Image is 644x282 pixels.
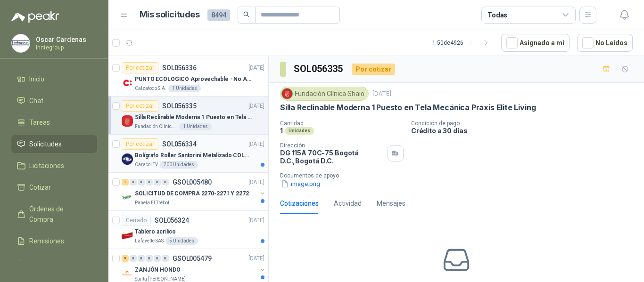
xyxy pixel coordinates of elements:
img: Company Logo [122,192,133,203]
button: image.png [280,179,321,189]
button: Asignado a mi [501,34,570,52]
a: Cotizar [11,178,97,196]
a: CerradoSOL056324[DATE] Company LogoTablero acrílicoLafayette SAS5 Unidades [108,211,268,249]
div: 0 [138,179,145,185]
p: Cantidad [280,120,404,127]
div: 0 [146,255,153,262]
span: Órdenes de Compra [29,204,88,225]
p: Fundación Clínica Shaio [135,123,177,130]
p: SOLICITUD DE COMPRA 2270-2271 Y 2272 [135,189,249,198]
span: Cotizar [29,182,51,193]
p: Tablero acrílico [135,227,176,236]
img: Company Logo [282,89,292,99]
div: 0 [138,255,145,262]
div: Unidades [285,127,314,135]
a: Remisiones [11,232,97,250]
img: Company Logo [122,153,133,165]
h3: SOL056335 [294,62,344,76]
p: DG 115A 70C-75 Bogotá D.C. , Bogotá D.C. [280,149,384,165]
div: 1 - 50 de 4926 [432,35,494,50]
div: 0 [154,179,161,185]
p: [DATE] [372,89,391,98]
div: 1 [122,179,129,185]
span: search [243,11,250,18]
p: PUNTO ECOLOGICO Aprovechable - No Aprovechable 20Litros Blanco - Negro [135,75,252,84]
div: Actividad [334,198,362,209]
p: Panela El Trébol [135,199,169,207]
div: 0 [154,255,161,262]
p: Calzatodo S.A. [135,85,166,92]
div: 0 [162,179,169,185]
p: [DATE] [248,140,264,149]
button: No Leídos [577,34,633,52]
div: Por cotizar [122,100,158,112]
span: 8494 [207,9,230,21]
p: GSOL005479 [173,255,212,262]
div: Mensajes [377,198,405,209]
p: GSOL005480 [173,179,212,185]
div: 0 [130,179,137,185]
p: SOL056335 [162,103,197,109]
div: 700 Unidades [160,161,198,169]
p: [DATE] [248,254,264,263]
a: Licitaciones [11,157,97,175]
div: 9 [122,255,129,262]
a: Por cotizarSOL056335[DATE] Company LogoSilla Reclinable Moderna 1 Puesto en Tela Mecánica Praxis ... [108,97,268,135]
span: Chat [29,96,43,106]
p: Inntegroup [36,45,95,50]
p: Lafayette SAS [135,237,164,245]
img: Company Logo [12,34,30,52]
p: ZANJÓN HONDO [135,266,181,274]
img: Company Logo [122,268,133,279]
span: Solicitudes [29,139,62,149]
div: Por cotizar [122,62,158,73]
p: 1 [280,127,283,135]
div: Cerrado [122,215,151,226]
p: Condición de pago [411,120,640,127]
p: [DATE] [248,64,264,73]
div: 1 Unidades [179,123,212,130]
p: [DATE] [248,178,264,187]
p: SOL056324 [155,217,189,224]
img: Company Logo [122,115,133,127]
div: 1 Unidades [168,85,201,92]
a: Inicio [11,70,97,88]
p: SOL056336 [162,64,197,71]
img: Company Logo [122,230,133,241]
p: [DATE] [248,102,264,111]
div: 0 [130,255,137,262]
h1: Mis solicitudes [140,8,200,22]
a: Órdenes de Compra [11,200,97,228]
span: Inicio [29,74,44,84]
div: Todas [487,10,507,20]
span: Remisiones [29,236,64,246]
p: Dirección [280,142,384,149]
p: SOL056334 [162,141,197,147]
a: Solicitudes [11,135,97,153]
span: Licitaciones [29,161,64,171]
div: Fundación Clínica Shaio [280,87,369,101]
img: Logo peakr [11,11,59,23]
a: Chat [11,92,97,110]
div: 5 Unidades [165,237,198,245]
div: Por cotizar [352,64,395,75]
div: Cotizaciones [280,198,319,209]
p: Oscar Cardenas [36,36,95,43]
span: Configuración [29,258,71,268]
p: Silla Reclinable Moderna 1 Puesto en Tela Mecánica Praxis Elite Living [135,113,252,122]
a: Por cotizarSOL056336[DATE] Company LogoPUNTO ECOLOGICO Aprovechable - No Aprovechable 20Litros Bl... [108,58,268,97]
a: Configuración [11,254,97,272]
a: 1 0 0 0 0 0 GSOL005480[DATE] Company LogoSOLICITUD DE COMPRA 2270-2271 Y 2272Panela El Trébol [122,177,266,207]
p: Documentos de apoyo [280,172,640,179]
p: Caracol TV [135,161,158,169]
div: Por cotizar [122,138,158,150]
div: 0 [162,255,169,262]
span: Tareas [29,117,50,128]
a: Por cotizarSOL056334[DATE] Company LogoBolígrafo Roller Santorini Metalizado COLOR MORADO 1logoCa... [108,135,268,173]
p: [DATE] [248,216,264,225]
img: Company Logo [122,77,133,89]
div: 0 [146,179,153,185]
a: Tareas [11,113,97,131]
p: Bolígrafo Roller Santorini Metalizado COLOR MORADO 1logo [135,151,252,160]
p: Crédito a 30 días [411,127,640,135]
